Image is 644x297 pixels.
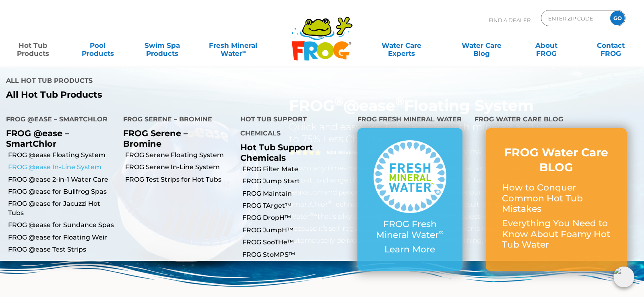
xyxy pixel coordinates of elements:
[242,189,351,198] a: FROG Maintain
[72,37,123,53] a: PoolProducts
[125,163,234,172] a: FROG Serene In-Line System
[502,218,611,250] p: Everything You Need to Know About Foamy Hot Tub Water
[242,250,351,259] a: FROG StoMPS™
[489,10,530,30] p: Find A Dealer
[502,145,611,254] a: FROG Water Care BLOG How to Conquer Common Hot Tub Mistakes Everything You Need to Know About Foa...
[439,228,444,236] sup: ∞
[137,37,188,53] a: Swim SpaProducts
[8,37,58,53] a: Hot TubProducts
[613,266,634,287] img: openIcon
[374,219,446,240] p: FROG Fresh Mineral Water
[125,151,234,160] a: FROG Serene Floating System
[6,90,316,100] a: All Hot Tub Products
[610,11,625,25] input: GO
[475,112,638,128] h4: FROG Water Care Blog
[8,151,117,160] a: FROG @ease Floating System
[123,128,228,148] p: FROG Serene – Bromine
[547,12,602,24] input: Zip Code Form
[8,245,117,254] a: FROG @ease Test Strips
[456,37,507,53] a: Water CareBlog
[240,142,313,162] a: Hot Tub Support Chemicals
[357,112,462,128] h4: FROG Fresh Mineral Water
[8,233,117,242] a: FROG @ease for Floating Weir
[242,213,351,222] a: FROG DropH™
[242,238,351,247] a: FROG SooTHe™
[6,112,111,128] h4: FROG @ease – SmartChlor
[242,49,246,55] sup: ∞
[8,163,117,172] a: FROG @ease In-Line System
[374,244,446,255] p: Learn More
[240,112,345,142] h4: Hot Tub Support Chemicals
[125,175,234,184] a: FROG Test Strips for Hot Tubs
[123,112,228,128] h4: FROG Serene – Bromine
[242,226,351,235] a: FROG JumpH™
[6,128,111,148] p: FROG @ease – SmartChlor
[242,177,351,186] a: FROG Jump Start
[202,37,264,53] a: Fresh MineralWater∞
[502,182,611,214] p: How to Conquer Common Hot Tub Mistakes
[586,37,636,53] a: ContactFROG
[521,37,572,53] a: AboutFROG
[361,37,442,53] a: Water CareExperts
[242,165,351,174] a: FROG Filter Mate
[8,199,117,217] a: FROG @ease for Jacuzzi Hot Tubs
[502,145,611,174] h3: FROG Water Care BLOG
[242,201,351,210] a: FROG TArget™
[6,74,316,90] h4: All Hot Tub Products
[374,140,446,259] a: FROG Fresh Mineral Water∞ Learn More
[8,187,117,196] a: FROG @ease for Bullfrog Spas
[8,221,117,229] a: FROG @ease for Sundance Spas
[8,175,117,184] a: FROG @ease 2-in-1 Water Care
